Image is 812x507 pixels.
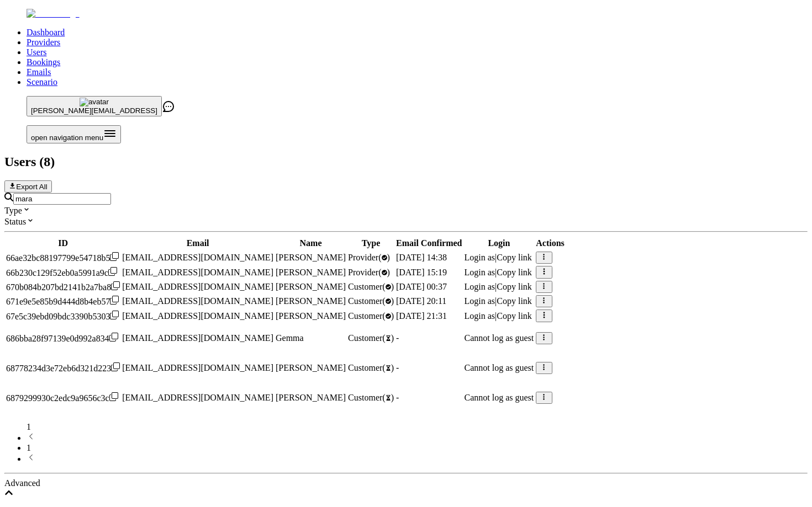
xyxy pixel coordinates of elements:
span: Login as [465,253,495,262]
th: Email Confirmed [396,238,463,249]
button: avatar[PERSON_NAME][EMAIL_ADDRESS] [27,96,162,116]
div: Click to copy [6,392,120,403]
th: Type [347,238,394,249]
th: Login [464,238,535,249]
a: Users [27,47,46,57]
span: Customer ( ) [348,363,394,372]
span: [DATE] 20:11 [396,296,446,306]
span: [EMAIL_ADDRESS][DOMAIN_NAME] [122,311,273,321]
div: Type [4,205,808,216]
span: [DATE] 21:31 [396,311,447,321]
button: Export All [4,180,52,193]
a: Bookings [27,57,60,67]
span: [PERSON_NAME] [276,363,346,372]
span: Copy link [497,311,532,321]
span: [PERSON_NAME] [276,253,346,262]
span: [PERSON_NAME] [276,296,346,306]
span: validated [348,253,390,262]
div: | [465,282,534,292]
span: Copy link [497,253,532,262]
span: [EMAIL_ADDRESS][DOMAIN_NAME] [122,268,273,277]
input: Search by email [13,193,111,205]
span: Copy link [497,296,532,306]
div: Click to copy [6,281,120,292]
span: Login as [465,296,495,306]
li: previous page button [27,432,808,443]
div: Status [4,216,808,227]
div: Click to copy [6,333,120,344]
span: [PERSON_NAME][EMAIL_ADDRESS] [31,106,157,115]
div: Click to copy [6,311,120,322]
span: [PERSON_NAME] [276,311,346,321]
h2: Users ( 8 ) [4,154,808,169]
th: Actions [535,238,565,249]
span: Login as [465,268,495,277]
img: Fluum Logo [27,9,80,19]
a: Emails [27,67,51,77]
span: [EMAIL_ADDRESS][DOMAIN_NAME] [122,282,273,291]
span: [EMAIL_ADDRESS][DOMAIN_NAME] [122,296,273,306]
span: [PERSON_NAME] [276,282,346,291]
span: [DATE] 15:19 [396,268,447,277]
span: open navigation menu [31,134,103,142]
span: Copy link [497,282,532,291]
span: [EMAIL_ADDRESS][DOMAIN_NAME] [122,253,273,262]
div: | [465,296,534,306]
span: [EMAIL_ADDRESS][DOMAIN_NAME] [122,363,273,372]
span: Customer ( ) [348,333,394,343]
th: Name [275,238,346,249]
span: validated [348,268,390,277]
div: Click to copy [6,296,120,307]
span: [DATE] 00:37 [396,282,447,291]
div: | [465,268,534,277]
p: Cannot log as guest [465,363,534,373]
div: Click to copy [6,267,120,278]
span: Advanced [4,478,40,488]
li: next page button [27,453,808,464]
div: Click to copy [6,252,120,263]
p: Cannot log as guest [465,393,534,403]
span: validated [348,282,394,291]
span: 1 [27,422,31,431]
img: avatar [80,98,109,106]
span: [EMAIL_ADDRESS][DOMAIN_NAME] [122,333,273,343]
nav: pagination navigation [4,422,808,464]
div: Click to copy [6,362,120,373]
a: Scenario [27,77,57,87]
th: Email [122,238,274,249]
span: Gemma [276,333,304,343]
span: - [396,333,399,343]
span: - [396,363,399,372]
span: Customer ( ) [348,393,394,402]
span: [DATE] 14:38 [396,253,447,262]
li: pagination item 1 active [27,443,808,453]
span: validated [348,296,394,306]
a: Providers [27,38,60,47]
span: - [396,393,399,402]
span: [PERSON_NAME] [276,268,346,277]
span: [EMAIL_ADDRESS][DOMAIN_NAME] [122,393,273,402]
span: Copy link [497,268,532,277]
span: validated [348,311,394,321]
a: Dashboard [27,28,65,37]
span: Login as [465,311,495,321]
div: | [465,253,534,263]
div: | [465,311,534,321]
span: [PERSON_NAME] [276,393,346,402]
button: Open menu [27,125,121,143]
span: Login as [465,282,495,291]
th: ID [6,238,120,249]
p: Cannot log as guest [465,333,534,343]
